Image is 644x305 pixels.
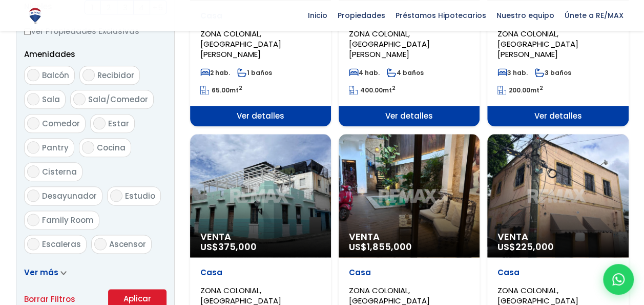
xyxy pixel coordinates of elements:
[559,8,629,23] span: Únete a RE/MAX
[200,86,242,94] span: mt
[24,267,58,278] span: Ver más
[200,240,257,253] span: US$
[27,69,39,81] input: Balcón
[97,70,134,81] span: Recibidor
[303,8,333,23] span: Inicio
[93,117,106,129] input: Estar
[82,69,95,81] input: Recibidor
[497,232,618,242] span: Venta
[24,48,167,61] p: Amenidades
[125,190,155,201] span: Estudio
[190,106,331,126] span: Ver detalles
[349,268,469,278] p: Casa
[349,86,396,94] span: mt
[27,189,39,202] input: Desayunador
[42,142,69,153] span: Pantry
[349,232,469,242] span: Venta
[497,86,543,94] span: mt
[387,68,424,77] span: 4 baños
[42,239,81,250] span: Escaleras
[509,86,530,94] span: 200.00
[535,68,571,77] span: 3 baños
[491,8,559,23] span: Nuestro equipo
[88,94,148,105] span: Sala/Comedor
[24,267,67,278] a: Ver más
[218,240,257,253] span: 375,000
[24,25,167,37] label: Ver Propiedades Exclusivas
[367,240,412,253] span: 1,855,000
[24,28,31,35] input: Ver Propiedades Exclusivas
[515,240,554,253] span: 225,000
[333,8,390,23] span: Propiedades
[200,28,281,60] span: ZONA COLONIAL, [GEOGRAPHIC_DATA][PERSON_NAME]
[212,86,230,94] span: 65.00
[539,84,543,92] sup: 2
[497,268,618,278] p: Casa
[497,68,528,77] span: 3 hab.
[200,268,321,278] p: Casa
[110,189,122,202] input: Estudio
[42,215,94,225] span: Family Room
[82,141,94,154] input: Cocina
[108,118,129,129] span: Estar
[42,94,60,105] span: Sala
[339,106,480,126] span: Ver detalles
[349,68,380,77] span: 4 hab.
[497,28,578,60] span: ZONA COLONIAL, [GEOGRAPHIC_DATA][PERSON_NAME]
[349,240,412,253] span: US$
[42,190,97,201] span: Desayunador
[26,7,44,25] img: Logo de REMAX
[200,232,321,242] span: Venta
[360,86,383,94] span: 400.00
[239,84,242,92] sup: 2
[97,142,126,153] span: Cocina
[392,84,396,92] sup: 2
[27,214,39,226] input: Family Room
[109,239,146,250] span: Ascensor
[27,165,39,178] input: Cisterna
[42,166,77,177] span: Cisterna
[27,238,39,250] input: Escaleras
[42,70,69,81] span: Balcón
[27,93,39,105] input: Sala
[497,240,554,253] span: US$
[390,8,491,23] span: Préstamos Hipotecarios
[73,93,86,105] input: Sala/Comedor
[42,118,80,129] span: Comedor
[487,106,628,126] span: Ver detalles
[349,28,430,60] span: ZONA COLONIAL, [GEOGRAPHIC_DATA][PERSON_NAME]
[237,68,272,77] span: 1 baños
[27,117,39,129] input: Comedor
[200,68,230,77] span: 2 hab.
[27,141,39,154] input: Pantry
[94,238,107,250] input: Ascensor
